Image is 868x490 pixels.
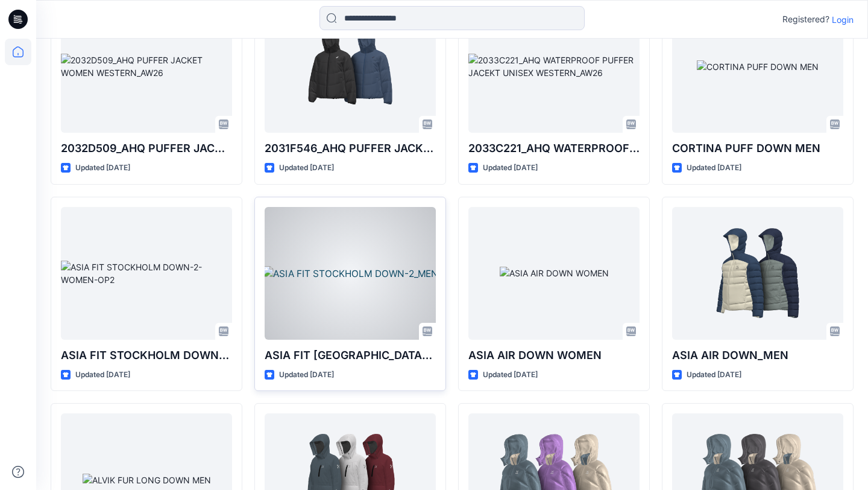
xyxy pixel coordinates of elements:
p: Updated [DATE] [687,369,741,381]
p: ASIA FIT [GEOGRAPHIC_DATA] DOWN-2_MEN [265,347,436,364]
p: Updated [DATE] [75,369,130,381]
p: Updated [DATE] [483,369,538,381]
a: ASIA AIR DOWN WOMEN [468,207,640,340]
p: Updated [DATE] [279,369,334,381]
p: Registered? [782,12,829,27]
p: Login [832,13,854,26]
p: Updated [DATE] [279,162,334,174]
p: ASIA AIR DOWN WOMEN [468,347,640,364]
a: ASIA FIT STOCKHOLM DOWN-2-WOMEN-OP2 [61,207,232,340]
a: ASIA FIT STOCKHOLM DOWN-2_MEN [265,207,436,340]
p: 2032D509_AHQ PUFFER JACKET WOMEN WESTERN_AW26 [61,140,232,157]
p: Updated [DATE] [483,162,538,174]
p: CORTINA PUFF DOWN MEN [672,140,843,157]
p: ASIA FIT STOCKHOLM DOWN-2-WOMEN-OP2 [61,347,232,364]
p: 2031F546_AHQ PUFFER JACKET MEN WESTERN _AW26 [265,140,436,157]
p: 2033C221_AHQ WATERPROOF PUFFER JACEKT UNISEX WESTERN_AW26 [468,140,640,157]
a: ASIA AIR DOWN_MEN [672,207,843,340]
p: Updated [DATE] [687,162,741,174]
p: Updated [DATE] [75,162,130,174]
p: ASIA AIR DOWN_MEN [672,347,843,364]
